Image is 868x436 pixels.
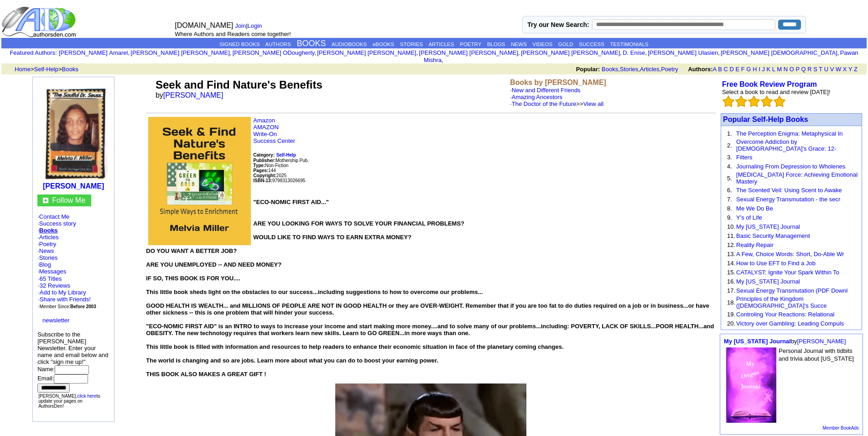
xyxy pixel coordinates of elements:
[39,213,69,220] a: Contact Me
[727,287,735,294] font: 17.
[253,131,277,137] a: Write-On
[839,51,840,56] font: i
[332,42,367,47] a: AUDIOBOOKS
[38,275,96,310] font: · ·
[40,289,86,296] a: Add to My Library
[70,304,96,309] b: Before 2003
[727,163,732,170] font: 4.
[736,311,834,318] a: Controling Your Reactions: Relational
[779,347,854,362] font: Personal Journal with tidbits and trivia about [US_STATE]
[148,117,251,245] img: See larger image
[253,168,268,173] b: Pages:
[736,260,816,267] a: How to Use EFT to Find a Job
[265,42,291,47] a: AUTHORS
[510,94,603,107] font: ·
[741,66,745,73] a: F
[533,42,552,47] a: VIDEOS
[583,100,604,107] a: View all
[724,338,846,345] font: by
[231,51,232,56] font: i
[276,152,296,158] b: Self-Help
[510,87,603,107] font: ·
[424,49,858,63] a: Pawan Mishra
[253,173,276,178] font: Copyright:
[487,42,505,47] a: BLOGS
[795,66,799,73] a: P
[736,242,774,248] a: Reality Repair
[721,49,837,56] a: [PERSON_NAME] [DEMOGRAPHIC_DATA]
[175,31,291,37] font: Where Authors and Readers come together!
[576,66,866,73] font: , , ,
[419,49,518,56] a: [PERSON_NAME] [PERSON_NAME]
[727,205,732,212] font: 8.
[317,49,416,56] a: [PERSON_NAME] [PERSON_NAME]
[428,42,454,47] a: ARTICLES
[297,39,326,48] a: BOOKS
[37,268,66,275] font: ·
[38,289,91,310] font: · · ·
[253,163,288,168] font: Non-Fiction
[736,214,762,221] a: Y's of Life
[510,100,603,107] font: · >>
[253,178,272,183] b: ISBN-13:
[727,175,732,182] font: 5.
[784,66,788,73] a: N
[623,49,645,56] a: D. Enise
[727,187,732,194] font: 6.
[558,42,573,47] a: GOLD
[443,58,444,63] font: i
[400,42,423,47] a: STORIES
[727,320,735,327] font: 20.
[219,42,260,47] a: SIGNED BOOKS
[253,152,275,158] b: Category:
[718,66,722,73] a: B
[727,311,735,318] font: 19.
[156,91,229,99] font: by
[40,282,70,289] a: 32 Reviews
[727,223,735,230] font: 10.
[640,66,660,73] a: Articles
[11,66,78,73] font: > >
[724,338,791,345] a: My [US_STATE] Journal
[38,394,100,409] font: [PERSON_NAME], to update your pages on AuthorsDen!
[59,49,858,63] font: , , , , , , , , , ,
[748,95,760,107] img: bigemptystars.png
[736,251,844,257] a: A Few, Choice Words: Short, Do-Able Wr
[777,66,782,73] a: M
[253,117,275,124] a: Amazon
[10,49,57,56] font: :
[723,116,808,123] a: Popular Self-Help Books
[253,158,275,163] b: Publisher:
[248,22,262,29] a: Login
[736,278,800,285] a: My [US_STATE] Journal
[720,51,721,56] font: i
[576,66,600,73] b: Popular:
[527,21,589,28] label: Try our New Search:
[713,66,717,73] a: A
[622,51,623,56] font: i
[736,130,842,137] a: The Perception Enigma: Metaphysical In
[727,142,732,149] font: 2.
[34,66,58,73] a: Self-Help
[772,66,775,73] a: L
[43,182,104,190] b: [PERSON_NAME]
[727,232,735,239] font: 11.
[52,196,85,204] font: Follow Me
[736,138,836,152] a: Overcome Addiction by [DEMOGRAPHIC_DATA]'s Grace: 12-
[723,66,728,73] a: C
[43,198,48,203] img: gc.jpg
[727,251,735,257] font: 13.
[276,173,286,178] font: 2025
[316,51,317,56] font: i
[807,66,811,73] a: R
[146,220,714,378] font: ARE YOU LOOKING FOR WAYS TO SOLVE YOUR FINANCIAL PROBLEMS? WOULD LIKE TO FIND WAYS TO EARN EXTRA ...
[830,66,834,73] a: V
[848,66,852,73] a: Y
[727,299,735,306] font: 18.
[735,95,747,107] img: bigemptystars.png
[727,260,735,267] font: 14.
[460,42,481,47] a: POETRY
[790,66,794,73] a: O
[579,42,604,47] a: SUCCESS
[253,168,275,173] font: 144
